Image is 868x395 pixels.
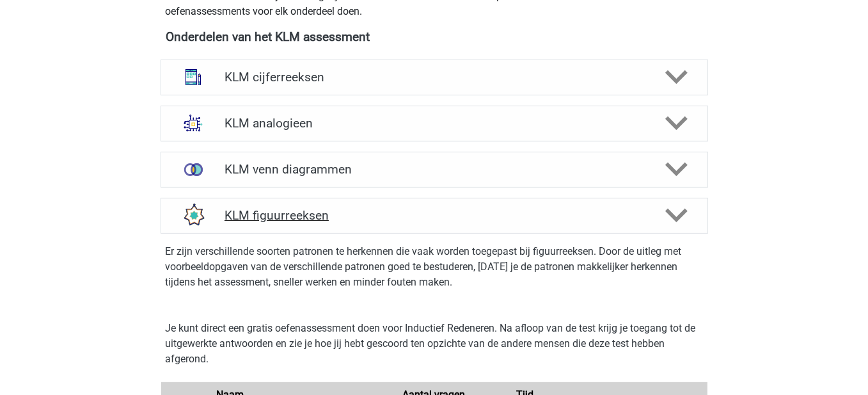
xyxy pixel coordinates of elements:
a: venn diagrammen KLM venn diagrammen [155,152,713,188]
p: Er zijn verschillende soorten patronen te herkennen die vaak worden toegepast bij figuurreeksen. ... [166,244,703,290]
a: analogieen KLM analogieen [155,106,713,141]
h4: KLM cijferreeksen [225,70,643,85]
img: venn diagrammen [177,153,210,186]
h4: KLM venn diagrammen [225,162,643,177]
img: cijferreeksen [177,60,210,93]
img: analogieen [177,106,210,140]
h4: Onderdelen van het KLM assessment [166,29,702,44]
a: figuurreeksen KLM figuurreeksen [155,198,713,234]
h4: KLM analogieen [225,116,643,131]
a: cijferreeksen KLM cijferreeksen [155,60,713,95]
img: figuurreeksen [177,198,210,232]
h4: KLM figuurreeksen [225,208,643,223]
p: Je kunt direct een gratis oefenassessment doen voor Inductief Redeneren. Na afloop van de test kr... [166,321,703,367]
